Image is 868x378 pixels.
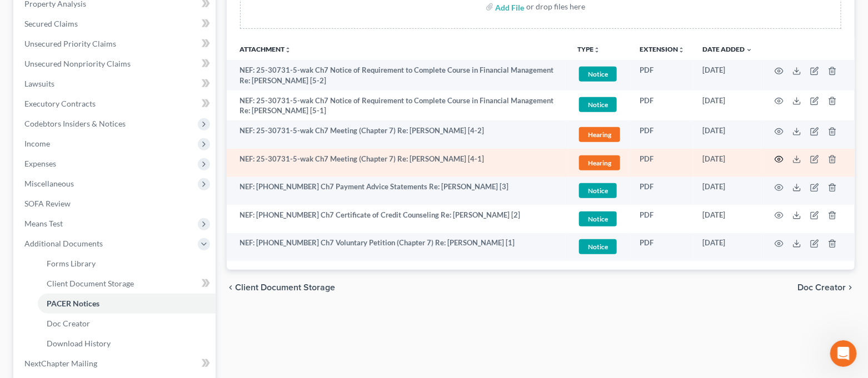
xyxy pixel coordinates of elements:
div: Close [195,4,215,24]
td: [DATE] [694,90,761,121]
td: NEF: [PHONE_NUMBER] Ch7 Certificate of Credit Counseling Re: [PERSON_NAME] [2] [227,205,569,233]
i: chevron_right [846,283,855,292]
a: Notice [577,65,622,83]
td: PDF [631,120,694,149]
td: NEF: [PHONE_NUMBER] Ch7 Voluntary Petition (Chapter 7) Re: [PERSON_NAME] [1] [227,233,569,261]
iframe: Intercom live chat [830,340,857,367]
a: Notice [577,238,622,256]
div: [PERSON_NAME] • 3h ago [18,228,105,235]
button: chevron_left Client Document Storage [227,283,336,292]
button: TYPEunfold_more [577,46,600,53]
a: Extensionunfold_more [640,45,685,53]
textarea: Message… [9,270,213,289]
button: Start recording [71,293,79,302]
span: Secured Claims [24,19,78,28]
div: In observance of the NextChapter team will be out of office on . Our team will be unavailable for... [18,94,173,170]
b: [DATE], [83,94,116,103]
i: unfold_more [593,47,600,53]
td: PDF [631,90,694,121]
a: Hearing [577,125,622,144]
a: SOFA Review [16,194,216,214]
td: NEF: 25-30731-5-wak Ch7 Notice of Requirement to Complete Course in Financial Management Re: [PER... [227,90,569,121]
td: [DATE] [694,177,761,205]
a: Download History [38,334,216,354]
td: NEF: 25-30731-5-wak Ch7 Meeting (Chapter 7) Re: [PERSON_NAME] [4-2] [227,120,569,149]
span: Forms Library [47,259,96,268]
span: Notice [579,211,617,226]
i: unfold_more [678,47,685,53]
td: NEF: 25-30731-5-wak Ch7 Meeting (Chapter 7) Re: [PERSON_NAME] [4-1] [227,149,569,177]
span: Client Document Storage [236,283,336,292]
td: PDF [631,233,694,261]
a: Forms Library [38,254,216,274]
div: or drop files here [527,1,586,12]
a: Doc Creator [38,314,216,334]
span: Notice [579,67,617,82]
span: Doc Creator [797,283,846,292]
a: Secured Claims [16,14,216,34]
td: [DATE] [694,60,761,90]
div: We encourage you to use the to answer any questions and we will respond to any unanswered inquiri... [18,175,173,219]
span: NextChapter Mailing [24,359,97,368]
i: unfold_more [285,47,292,53]
span: Download History [47,339,111,348]
span: Unsecured Priority Claims [24,39,116,48]
p: Active [54,14,76,25]
td: PDF [631,205,694,233]
button: Home [174,4,195,26]
td: PDF [631,149,694,177]
span: Notice [579,183,617,198]
h1: [PERSON_NAME] [54,6,126,14]
td: PDF [631,60,694,90]
a: Notice [577,210,622,228]
span: Client Document Storage [47,279,134,288]
a: Executory Contracts [16,94,216,114]
a: Unsecured Nonpriority Claims [16,54,216,74]
button: Doc Creator chevron_right [797,283,855,292]
button: go back [7,4,28,26]
a: Lawsuits [16,74,216,94]
button: Gif picker [35,293,44,302]
span: Means Test [24,219,63,228]
a: Date Added expand_more [702,45,752,53]
a: NextChapter Mailing [16,354,216,374]
span: Hearing [579,127,620,142]
span: Notice [579,97,617,112]
span: Miscellaneous [24,179,74,188]
a: Unsecured Priority Claims [16,34,216,54]
td: NEF: 25-30731-5-wak Ch7 Notice of Requirement to Complete Course in Financial Management Re: [PER... [227,60,569,90]
span: Lawsuits [24,79,54,88]
span: Unsecured Nonpriority Claims [24,59,131,68]
span: Doc Creator [47,319,90,328]
td: PDF [631,177,694,205]
span: Codebtors Insiders & Notices [24,119,126,128]
td: [DATE] [694,233,761,261]
a: Help Center [18,176,150,196]
span: Additional Documents [24,239,103,248]
td: [DATE] [694,149,761,177]
td: [DATE] [694,120,761,149]
span: Expenses [24,159,56,168]
button: Emoji picker [17,293,26,302]
span: Executory Contracts [24,99,96,108]
td: [DATE] [694,205,761,233]
a: Hearing [577,154,622,172]
a: PACER Notices [38,294,216,314]
div: Emma says… [9,87,213,250]
span: Notice [579,239,617,254]
td: NEF: [PHONE_NUMBER] Ch7 Payment Advice Statements Re: [PERSON_NAME] [3] [227,177,569,205]
b: [DATE] [27,116,57,125]
span: Income [24,139,50,148]
a: Client Document Storage [38,274,216,294]
span: PACER Notices [47,299,99,308]
a: Notice [577,182,622,200]
i: expand_more [746,47,752,53]
b: [DATE] [27,160,57,169]
img: Profile image for Emma [32,6,49,24]
span: SOFA Review [24,199,71,208]
button: Send a message… [191,289,208,306]
a: Attachmentunfold_more [240,45,292,53]
span: Hearing [579,155,620,170]
div: In observance of[DATE],the NextChapter team will be out of office on[DATE]. Our team will be unav... [9,87,182,226]
a: Notice [577,95,622,114]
